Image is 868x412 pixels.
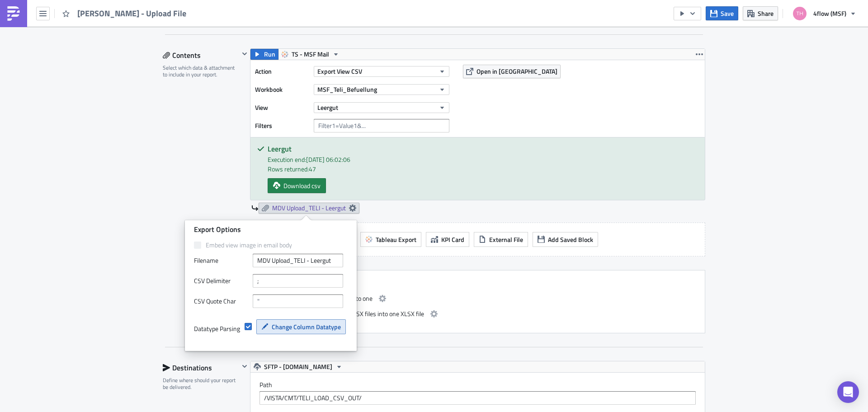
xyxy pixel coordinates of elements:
button: Tableau Export [360,232,421,247]
label: View [255,101,309,114]
button: KPI Card [426,232,469,247]
div: Export Options [194,225,348,234]
label: Filenam﻿e [194,254,248,267]
label: Workbook [255,83,309,96]
input: workbook_name [253,254,343,267]
span: KPI Card [441,235,464,244]
label: CSV Delimiter [194,274,248,288]
a: Download csv [268,178,326,193]
span: MSF_Teli_Befuellung [317,85,377,94]
button: External File [474,232,528,247]
div: Execution end: [DATE] 06:02:06 [268,155,698,164]
label: Path [259,381,696,389]
button: Hide content [239,361,250,372]
button: 4flow (MSF) [788,4,861,24]
button: Change Column Datatype [256,319,346,334]
span: Share [758,9,774,18]
div: Rows returned: 47 [268,164,698,174]
span: Leergut [317,103,338,112]
button: Hide content [239,48,250,59]
input: " [253,294,343,308]
span: Save [721,9,734,18]
span: 4flow (MSF) [813,9,846,18]
label: Additional Options [259,279,696,288]
span: SFTP - [DOMAIN_NAME] [264,361,332,372]
div: Destinations [163,361,239,374]
button: Export View CSV [314,66,449,77]
div: Datatype Parsing [194,325,240,333]
input: Filter1=Value1&... [314,119,449,133]
div: Contents [163,48,239,62]
button: SFTP - [DOMAIN_NAME] [250,361,346,372]
span: Run [264,49,275,60]
button: Save [706,6,738,20]
button: Run [250,49,278,60]
a: MDV Upload_TELI - Leergut [259,203,359,213]
div: Define where should your report be delivered. [163,377,239,391]
img: PushMetrics [6,6,21,21]
label: CSV Quote Char [194,294,248,308]
span: Tableau Export [376,235,416,244]
span: Download csv [283,181,321,190]
label: Embed view image in email body [194,241,348,249]
label: Filters [255,119,309,133]
button: Open in [GEOGRAPHIC_DATA] [463,65,561,78]
button: MSF_Teli_Befuellung [314,84,449,95]
button: Add Saved Block [533,232,598,247]
button: TS - MSF Mail [278,49,343,60]
span: Change Column Datatype [272,322,341,331]
span: [PERSON_NAME] - Upload File [77,8,187,19]
div: Open Intercom Messenger [837,381,859,403]
span: Export View CSV [317,66,362,76]
button: Leergut [314,102,449,113]
button: Share [743,6,778,20]
span: External File [489,235,523,244]
label: Action [255,65,309,78]
h5: Leergut [268,145,698,152]
img: Avatar [792,6,807,21]
div: Select which data & attachment to include in your report. [163,64,239,78]
span: Open in [GEOGRAPHIC_DATA] [476,66,557,76]
input: , [253,274,343,288]
span: Add Saved Block [548,235,593,244]
span: TS - MSF Mail [292,49,329,60]
span: MDV Upload_TELI - Leergut [272,204,346,212]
